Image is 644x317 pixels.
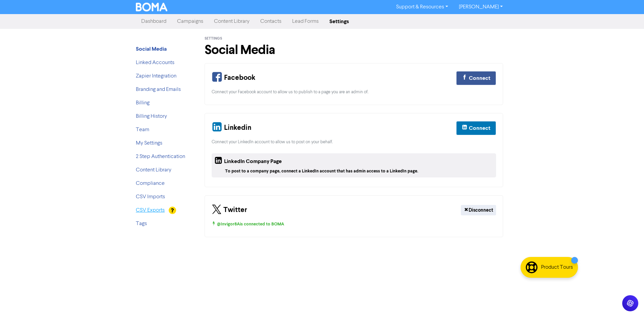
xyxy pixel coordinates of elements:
[205,42,503,58] h1: Social Media
[212,70,255,86] div: Facebook
[469,74,490,82] div: Connect
[205,195,503,237] div: Your Twitter Connection
[212,139,496,145] div: Connect your LinkedIn account to allow us to post on your behalf.
[136,47,167,52] a: Social Media
[209,15,255,28] a: Content Library
[212,120,251,136] div: Linkedin
[136,100,150,106] a: Billing
[136,73,176,79] a: Zapier Integration
[324,15,354,28] a: Settings
[287,15,324,28] a: Lead Forms
[461,205,496,215] button: Disconnect
[136,181,165,186] a: Compliance
[212,202,247,218] div: Twitter
[610,285,644,317] iframe: Chat Widget
[456,71,496,85] button: Connect
[136,15,172,28] a: Dashboard
[456,121,496,135] button: Connect
[391,2,453,12] a: Support & Resources
[255,15,287,28] a: Contacts
[214,156,282,168] div: LinkedIn Company Page
[136,154,185,159] a: 2 Step Authentication
[136,221,147,226] a: Tags
[136,194,165,200] a: CSV Imports
[136,46,167,52] strong: Social Media
[212,89,496,95] div: Connect your Facebook account to allow us to publish to a page you are an admin of.
[136,114,167,119] a: Billing History
[225,168,493,174] div: To post to a company page, connect a LinkedIn account that has admin access to a LinkedIn page.
[205,113,503,187] div: Your Linkedin and Company Page Connection
[136,60,174,65] a: Linked Accounts
[136,208,165,213] a: CSV Exports
[136,167,171,173] a: Content Library
[205,63,503,105] div: Your Facebook Connection
[136,87,181,92] a: Branding and Emails
[136,3,167,11] img: BOMA Logo
[212,221,284,227] span: @Invigor8A is connected to BOMA
[469,124,490,132] div: Connect
[172,15,209,28] a: Campaigns
[136,141,162,146] a: My Settings
[136,127,149,133] a: Team
[453,2,508,12] a: [PERSON_NAME]
[205,36,222,41] span: Settings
